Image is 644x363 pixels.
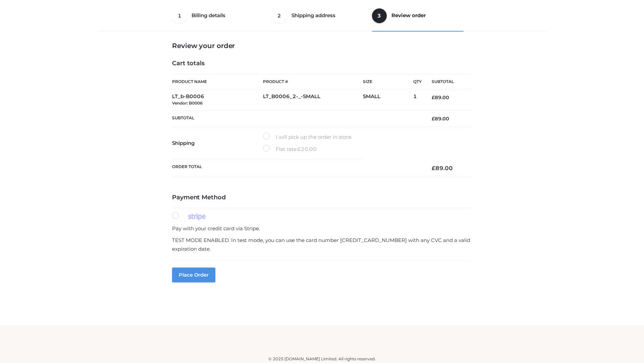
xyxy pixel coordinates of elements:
th: Subtotal [422,74,472,89]
button: Place order [172,268,215,282]
p: Pay with your credit card via Stripe. [172,224,472,233]
bdi: 89.00 [432,116,449,122]
td: 1 [413,89,422,111]
p: TEST MODE ENABLED. In test mode, you can use the card number [CREDIT_CARD_NUMBER] with any CVC an... [172,236,472,253]
th: Product Name [172,74,263,89]
th: Subtotal [172,110,422,127]
th: Product # [263,74,363,89]
td: LT_b-B0006 [172,89,263,111]
bdi: 89.00 [432,165,453,171]
td: LT_B0006_2-_-SMALL [263,89,363,111]
label: Flat rate: [263,145,317,154]
h4: Cart totals [172,60,472,67]
td: SMALL [363,89,413,111]
div: © 2025 [DOMAIN_NAME] Limited. All rights reserved. [100,356,544,362]
th: Shipping [172,127,263,159]
h4: Payment Method [172,194,472,201]
th: Order Total [172,159,422,177]
span: £ [298,146,301,152]
th: Size [363,74,410,89]
span: £ [432,94,435,100]
span: £ [432,165,435,171]
th: Qty [413,74,422,89]
span: £ [432,116,435,122]
h3: Review your order [172,42,472,50]
small: Vendor: B0006 [172,100,203,106]
label: I will pick up the order in store. [263,133,352,142]
bdi: 89.00 [432,94,449,100]
bdi: 20.00 [298,146,317,152]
